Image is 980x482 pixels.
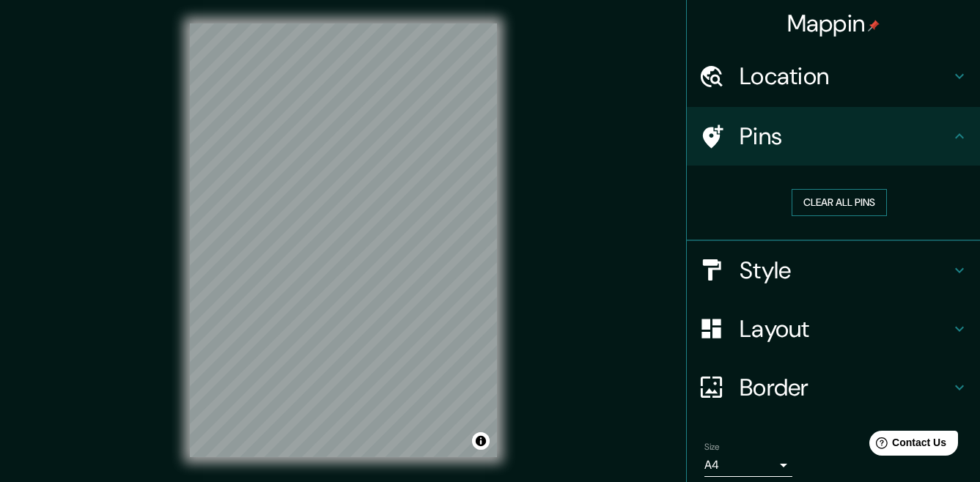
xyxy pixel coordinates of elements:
h4: Layout [740,314,951,344]
div: A4 [704,453,792,477]
div: Style [687,241,980,300]
h4: Style [740,256,951,285]
div: Layout [687,300,980,358]
iframe: Help widget launcher [850,425,964,466]
div: Pins [687,107,980,166]
h4: Pins [740,122,951,151]
button: Clear all pins [792,189,887,216]
div: Location [687,47,980,105]
button: Toggle attribution [472,432,490,450]
canvas: Map [190,23,497,457]
h4: Border [740,373,951,402]
h4: Mappin [787,9,880,38]
div: Border [687,358,980,417]
h4: Location [740,62,951,91]
img: pin-icon.png [868,20,880,31]
label: Size [704,440,720,453]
